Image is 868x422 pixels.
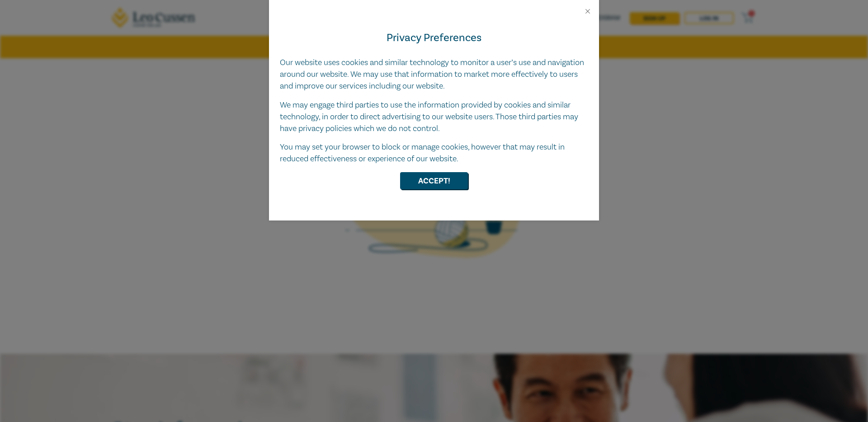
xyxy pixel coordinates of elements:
h4: Privacy Preferences [280,30,588,46]
p: You may set your browser to block or manage cookies, however that may result in reduced effective... [280,141,588,165]
p: We may engage third parties to use the information provided by cookies and similar technology, in... [280,99,588,135]
button: Accept! [400,172,468,189]
p: Our website uses cookies and similar technology to monitor a user’s use and navigation around our... [280,57,588,92]
button: Close [584,7,592,15]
